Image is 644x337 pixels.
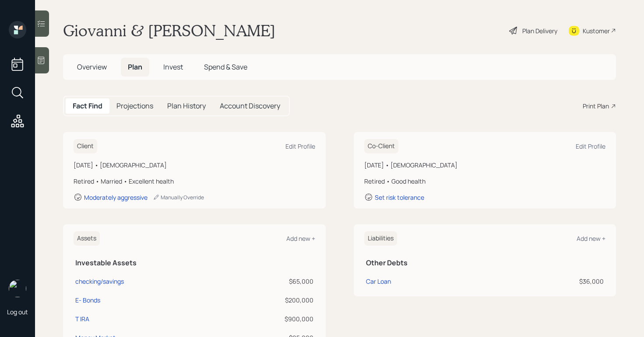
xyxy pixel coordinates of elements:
[375,193,424,202] div: Set risk tolerance
[366,259,604,267] h5: Other Debts
[128,62,142,72] span: Plan
[522,26,557,35] div: Plan Delivery
[204,62,247,72] span: Spend & Save
[364,231,397,246] h6: Liabilities
[74,177,315,186] div: Retired • Married • Excellent health
[285,142,315,150] div: Edit Profile
[366,277,391,286] div: Car Loan
[116,102,153,110] h5: Projections
[9,280,26,297] img: aleksandra-headshot.png
[218,314,313,323] div: $900,000
[7,308,28,316] div: Log out
[74,160,315,170] div: [DATE] • [DEMOGRAPHIC_DATA]
[218,277,313,286] div: $65,000
[286,234,315,243] div: Add new +
[74,139,97,153] h6: Client
[75,277,124,286] div: checking/savings
[364,160,606,170] div: [DATE] • [DEMOGRAPHIC_DATA]
[73,102,102,110] h5: Fact Find
[364,177,606,186] div: Retired • Good health
[218,295,313,305] div: $200,000
[75,314,89,323] div: T IRA
[84,193,148,202] div: Moderately aggressive
[577,234,605,243] div: Add new +
[583,26,610,35] div: Kustomer
[487,277,604,286] div: $36,000
[583,101,609,111] div: Print Plan
[153,194,204,201] div: Manually Override
[77,62,107,72] span: Overview
[75,295,100,305] div: E- Bonds
[63,21,275,40] h1: Giovanni & [PERSON_NAME]
[74,231,100,246] h6: Assets
[75,259,313,267] h5: Investable Assets
[220,102,280,110] h5: Account Discovery
[163,62,183,72] span: Invest
[167,102,206,110] h5: Plan History
[576,142,605,150] div: Edit Profile
[364,139,398,153] h6: Co-Client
